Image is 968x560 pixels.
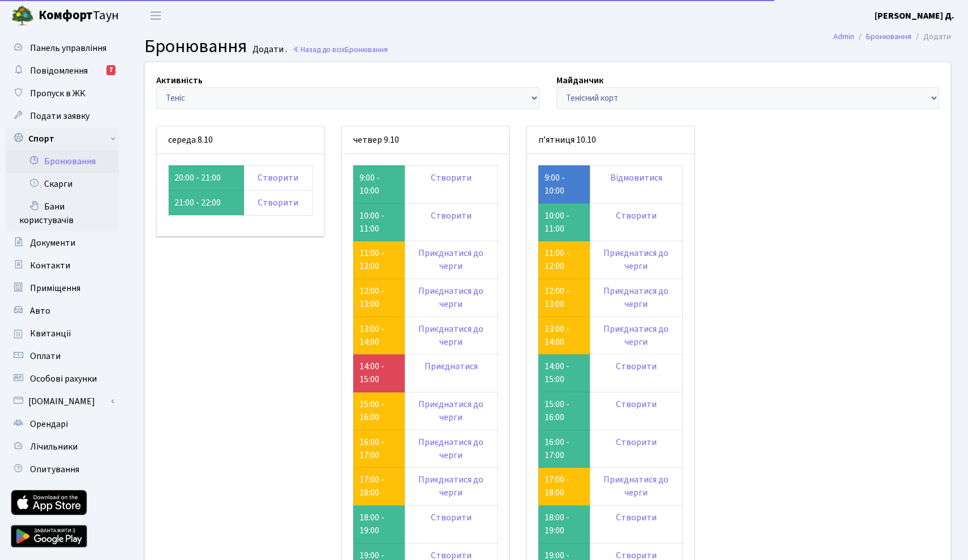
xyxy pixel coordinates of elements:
[545,473,569,499] a: 17:00 - 18:00
[30,87,85,100] span: Пропуск в ЖК
[258,172,298,184] a: Створити
[538,203,590,241] td: 10:00 - 11:00
[418,323,483,348] a: Приєднатися до черги
[11,5,34,27] img: logo.png
[545,323,569,348] a: 13:00 - 14:00
[875,10,954,22] b: [PERSON_NAME] Д.
[538,430,590,468] td: 16:00 - 17:00
[431,210,472,222] a: Створити
[6,277,119,300] a: Приміщення
[545,285,569,310] a: 12:00 - 13:00
[6,458,119,481] a: Опитування
[345,44,388,55] span: Бронювання
[353,203,405,241] td: 10:00 - 11:00
[6,413,119,435] a: Орендарі
[157,126,324,154] div: середа 8.10
[6,195,119,232] a: Бани користувачів
[833,31,854,42] a: Admin
[30,441,78,453] span: Лічильники
[527,126,694,154] div: п’ятниця 10.10
[6,367,119,390] a: Особові рахунки
[6,300,119,322] a: Авто
[30,42,106,54] span: Панель управління
[538,392,590,430] td: 15:00 - 16:00
[603,473,669,499] a: Приєднатися до черги
[418,247,483,272] a: Приєднатися до черги
[30,237,75,249] span: Документи
[359,285,384,310] a: 12:00 - 13:00
[6,254,119,277] a: Контакти
[616,511,657,524] a: Створити
[603,247,669,272] a: Приєднатися до черги
[6,105,119,127] a: Подати заявку
[359,360,384,386] a: 14:00 - 15:00
[616,210,657,222] a: Створити
[538,354,590,392] td: 14:00 - 15:00
[545,172,565,197] a: 9:00 - 10:00
[6,322,119,345] a: Квитанції
[169,190,244,215] td: 21:00 - 22:00
[418,473,483,499] a: Приєднатися до черги
[30,282,80,294] span: Приміщення
[342,126,509,154] div: четвер 9.10
[30,305,50,317] span: Авто
[359,247,384,272] a: 11:00 - 12:00
[616,398,657,411] a: Створити
[30,418,68,430] span: Орендарі
[30,65,88,77] span: Повідомлення
[38,6,93,24] b: Комфорт
[359,473,384,499] a: 17:00 - 18:00
[603,285,669,310] a: Приєднатися до черги
[359,398,384,424] a: 15:00 - 16:00
[875,9,954,23] a: [PERSON_NAME] Д.
[30,463,79,476] span: Опитування
[616,360,657,373] a: Створити
[556,74,603,87] label: Майданчик
[38,6,119,25] span: Таун
[30,327,71,340] span: Квитанції
[30,373,97,385] span: Особові рахунки
[30,110,89,122] span: Подати заявку
[359,436,384,461] a: 16:00 - 17:00
[250,44,287,55] small: Додати .
[610,172,662,184] a: Відмовитися
[866,31,911,42] a: Бронювання
[353,165,405,203] td: 9:00 - 10:00
[258,196,298,209] a: Створити
[6,232,119,254] a: Документи
[156,74,203,87] label: Активність
[6,435,119,458] a: Лічильники
[6,37,119,59] a: Панель управління
[144,33,247,59] span: Бронювання
[6,82,119,105] a: Пропуск в ЖК
[431,172,472,184] a: Створити
[425,360,478,373] a: Приєднатися
[353,506,405,544] td: 18:00 - 19:00
[616,436,657,448] a: Створити
[293,44,388,55] a: Назад до всіхБронювання
[6,59,119,82] a: Повідомлення7
[6,173,119,195] a: Скарги
[538,506,590,544] td: 18:00 - 19:00
[418,285,483,310] a: Приєднатися до черги
[911,31,951,43] li: Додати
[142,6,170,25] button: Переключити навігацію
[418,436,483,461] a: Приєднатися до черги
[359,323,384,348] a: 13:00 - 14:00
[545,247,569,272] a: 11:00 - 12:00
[30,350,61,362] span: Оплати
[816,25,968,49] nav: breadcrumb
[6,150,119,173] a: Бронювання
[6,390,119,413] a: [DOMAIN_NAME]
[6,127,119,150] a: Спорт
[6,345,119,367] a: Оплати
[418,398,483,424] a: Приєднатися до черги
[603,323,669,348] a: Приєднатися до черги
[431,511,472,524] a: Створити
[106,65,115,75] div: 7
[169,165,244,190] td: 20:00 - 21:00
[30,259,70,272] span: Контакти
